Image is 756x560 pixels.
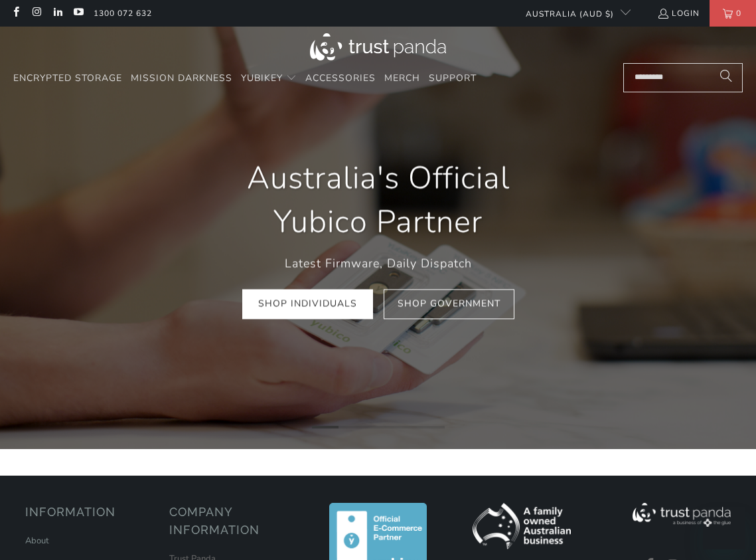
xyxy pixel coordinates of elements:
h1: Australia's Official Yubico Partner [207,156,550,244]
span: Encrypted Storage [13,72,122,84]
a: Trust Panda Australia on Instagram [31,8,42,19]
span: Accessories [305,72,376,84]
a: Login [657,6,700,21]
input: Search... [623,63,743,92]
a: 1300 072 632 [94,6,152,21]
a: Merch [384,63,420,94]
span: YubiKey [241,72,283,84]
span: Mission Darkness [131,72,232,84]
a: Trust Panda Australia on YouTube [72,8,84,19]
li: Page dot 5 [418,426,445,428]
li: Page dot 3 [365,426,392,428]
a: Shop Individuals [242,290,373,320]
nav: Translation missing: en.navigation.header.main_nav [13,63,477,94]
li: Page dot 4 [392,426,418,428]
a: Trust Panda Australia on LinkedIn [52,8,63,19]
a: Trust Panda Australia on Facebook [10,8,21,19]
a: Mission Darkness [131,63,232,94]
a: Encrypted Storage [13,63,122,94]
li: Page dot 2 [339,426,365,428]
summary: YubiKey [241,63,297,94]
img: Trust Panda Australia [310,33,446,60]
a: About [25,535,49,547]
span: Support [429,72,477,84]
iframe: Button to launch messaging window [703,507,745,549]
a: Accessories [305,63,376,94]
a: Shop Government [384,290,514,320]
span: Merch [384,72,420,84]
a: Support [429,63,477,94]
button: Search [710,63,743,92]
li: Page dot 1 [312,426,339,428]
p: Latest Firmware, Daily Dispatch [207,254,550,273]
